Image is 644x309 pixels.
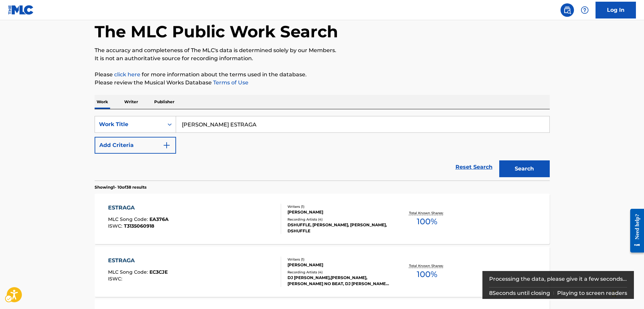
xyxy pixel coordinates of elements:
span: 8 [489,290,493,296]
span: 100 % [417,268,437,280]
h1: The MLC Public Work Search [95,22,338,42]
p: The accuracy and completeness of The MLC's data is determined solely by our Members. [95,46,550,54]
iframe: Iframe | Resource Center [625,204,644,258]
p: Please for more information about the terms used in the database. [95,71,550,79]
div: Recording Artists ( 4 ) [287,270,389,275]
a: click here [114,71,140,78]
span: MLC Song Code : [108,216,149,222]
span: ISWC : [108,276,124,282]
input: Search... [176,116,549,132]
p: It is not an authoritative source for recording information. [95,54,550,63]
img: MLC Logo [8,5,34,15]
span: EC3CJE [149,269,168,275]
div: ESTRAGA [108,204,169,212]
span: ISWC : [108,223,124,229]
span: T3135060918 [124,223,154,229]
span: MLC Song Code : [108,269,149,275]
span: 100 % [417,216,437,228]
div: [PERSON_NAME] [287,262,389,268]
div: Recording Artists ( 4 ) [287,217,389,222]
img: help [581,6,589,14]
form: Search Form [95,116,550,181]
a: Terms of Use [212,79,248,86]
p: Writer [122,95,140,109]
div: DJ [PERSON_NAME],[PERSON_NAME],[PERSON_NAME] NO BEAT, DJ [PERSON_NAME], DJ [PERSON_NAME], DJ [PER... [287,275,389,287]
p: Total Known Shares: [409,263,445,268]
p: Publisher [152,95,176,109]
div: Processing the data, please give it a few seconds... [489,271,628,287]
img: 9d2ae6d4665cec9f34b9.svg [163,141,171,149]
div: [PERSON_NAME] [287,209,389,215]
p: Work [95,95,110,109]
div: Work Title [99,120,160,128]
button: Add Criteria [95,137,176,154]
div: ESTRAGA [108,257,168,265]
p: Please review the Musical Works Database [95,79,550,87]
p: Total Known Shares: [409,210,445,216]
p: Showing 1 - 10 of 38 results [95,184,146,190]
button: Search [499,160,550,177]
a: Log In [596,2,636,18]
img: search [563,6,571,14]
div: Writers ( 1 ) [287,204,389,209]
div: Writers ( 1 ) [287,257,389,262]
div: DSHUFFLE, [PERSON_NAME], [PERSON_NAME], DSHUFFLE [287,222,389,234]
a: ESTRAGAMLC Song Code:EC3CJEISWC:Writers (1)[PERSON_NAME]Recording Artists (4)DJ [PERSON_NAME],[PE... [95,246,550,297]
a: Reset Search [452,160,496,175]
a: ESTRAGAMLC Song Code:EA376AISWC:T3135060918Writers (1)[PERSON_NAME]Recording Artists (4)DSHUFFLE,... [95,194,550,244]
span: EA376A [149,216,169,222]
div: On [164,116,176,132]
